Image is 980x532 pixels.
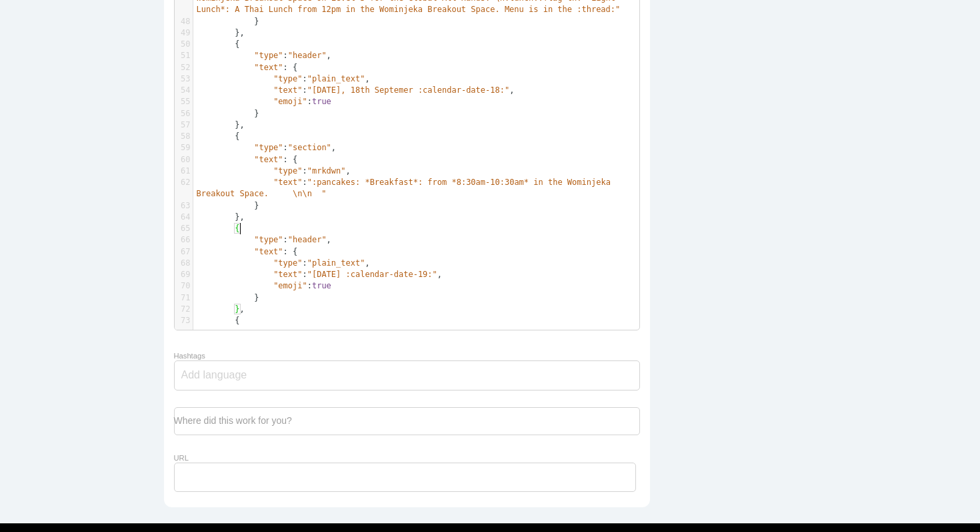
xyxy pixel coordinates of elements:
[197,270,443,279] span: : ,
[312,281,331,290] span: true
[175,166,193,177] div: 61
[273,178,302,187] span: "text"
[175,39,193,50] div: 50
[175,315,193,326] div: 73
[175,258,193,269] div: 68
[175,280,193,292] div: 70
[175,142,193,154] div: 59
[175,304,193,315] div: 72
[197,201,259,210] span: }
[175,131,193,142] div: 58
[197,143,337,152] span: : ,
[307,166,346,176] span: "mrkdwn"
[288,235,327,244] span: "header"
[175,96,193,107] div: 55
[273,97,307,106] span: "emoji"
[175,269,193,280] div: 69
[197,178,616,198] span: :
[197,109,259,118] span: }
[197,17,259,26] span: }
[175,108,193,119] div: 56
[197,293,259,302] span: }
[235,224,239,233] span: {
[273,85,302,95] span: "text"
[197,316,240,325] span: {
[254,63,283,72] span: "text"
[254,155,283,164] span: "text"
[197,235,331,244] span: : ,
[197,39,240,49] span: {
[175,177,193,188] div: 62
[197,155,298,164] span: : {
[174,352,205,360] label: Hashtags
[197,247,298,256] span: : {
[307,258,365,268] span: "plain_text"
[254,143,283,152] span: "type"
[197,258,370,268] span: : ,
[175,50,193,61] div: 51
[197,97,331,106] span: :
[175,16,193,27] div: 48
[307,85,509,95] span: "[DATE], 18th Septemer :calendar-date-18:"
[273,166,302,176] span: "type"
[197,178,616,198] span: ":pancakes: *Breakfast*: from *8:30am-10:30am* in the Wominjeka Breakout Space. \n\n "
[175,62,193,73] div: 52
[197,85,515,95] span: : ,
[197,304,245,314] span: ,
[197,63,298,72] span: : {
[288,143,331,152] span: "section"
[273,74,302,83] span: "type"
[235,304,239,314] span: }
[175,223,193,234] div: 65
[175,292,193,304] div: 71
[197,74,370,83] span: : ,
[175,234,193,246] div: 66
[197,51,331,60] span: : ,
[312,97,331,106] span: true
[181,361,261,389] input: Add language
[175,85,193,96] div: 54
[273,281,307,290] span: "emoji"
[307,74,365,83] span: "plain_text"
[175,212,193,223] div: 64
[288,51,327,60] span: "header"
[197,28,245,37] span: },
[175,27,193,39] div: 49
[174,415,292,426] label: Where did this work for you?
[175,73,193,85] div: 53
[197,166,351,176] span: : ,
[197,131,240,141] span: {
[174,454,189,462] label: URL
[254,51,283,60] span: "type"
[175,200,193,212] div: 63
[175,246,193,258] div: 67
[254,247,283,256] span: "text"
[197,212,245,222] span: },
[197,120,245,129] span: },
[307,270,437,279] span: "[DATE] :calendar-date-19:"
[175,154,193,166] div: 60
[273,258,302,268] span: "type"
[254,235,283,244] span: "type"
[273,270,302,279] span: "text"
[197,281,331,290] span: :
[175,119,193,131] div: 57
